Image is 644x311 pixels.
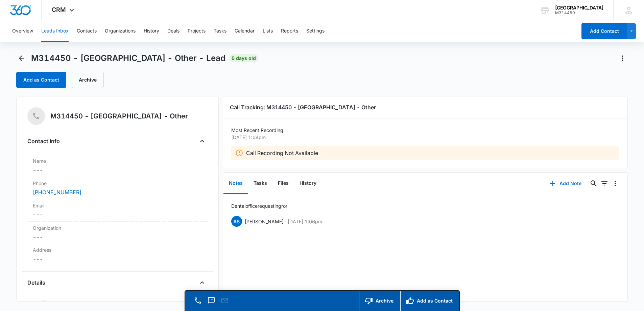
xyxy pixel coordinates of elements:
[610,178,621,189] button: Overflow Menu
[230,103,621,111] h3: Call Tracking: M314450 - [GEOGRAPHIC_DATA] - Other
[197,277,208,288] button: Close
[77,20,97,42] button: Contacts
[581,23,627,39] button: Add Contact
[231,134,616,141] p: [DATE] 1:04pm
[16,72,66,88] button: Add as Contact
[272,173,294,194] button: Files
[235,20,255,42] button: Calendar
[263,20,273,42] button: Lists
[281,20,298,42] button: Reports
[33,224,202,231] label: Organization
[33,210,202,219] dd: ---
[588,178,599,189] button: Search...
[105,20,136,42] button: Organizations
[27,177,208,199] div: Phone[PHONE_NUMBER]
[31,53,225,63] span: M314450 - [GEOGRAPHIC_DATA] - Other - Lead
[207,300,216,306] a: Text
[12,20,33,42] button: Overview
[214,20,226,42] button: Tasks
[599,178,610,189] button: Filters
[193,300,202,306] a: Call
[400,291,459,311] button: Add as Contact
[193,296,202,305] button: Call
[33,246,202,253] label: Address
[306,20,325,42] button: Settings
[16,53,27,64] button: Back
[555,5,603,10] div: account name
[72,72,104,88] button: Archive
[144,20,159,42] button: History
[27,244,208,266] div: Address---
[294,173,322,194] button: History
[231,127,620,134] p: Most Recent Recording:
[359,291,400,311] button: Archive
[248,173,272,194] button: Tasks
[33,299,202,306] label: Qualifying Status
[230,54,258,62] span: 0 days old
[197,136,208,147] button: Close
[231,216,242,227] span: AS
[27,137,60,145] h4: Contact Info
[33,233,202,241] dd: ---
[207,296,216,305] button: Text
[27,222,208,244] div: Organization---
[543,175,588,192] button: Add Note
[33,157,202,164] label: Name
[27,199,208,222] div: Email---
[167,20,180,42] button: Deals
[231,202,287,209] p: Dental office requesting ror
[288,218,322,225] p: [DATE] 1:06pm
[188,20,206,42] button: Projects
[617,53,628,64] button: Actions
[33,255,202,263] dd: ---
[52,6,66,13] span: CRM
[50,111,188,121] h5: M314450 - [GEOGRAPHIC_DATA] - Other
[33,188,81,196] a: [PHONE_NUMBER]
[555,10,603,15] div: account id
[33,166,202,174] dd: ---
[33,202,202,209] label: Email
[246,149,318,157] p: Call Recording Not Available
[27,279,45,287] h4: Details
[223,173,248,194] button: Notes
[33,180,202,187] label: Phone
[245,218,284,225] p: [PERSON_NAME]
[27,155,208,177] div: Name---
[41,20,69,42] button: Leads Inbox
